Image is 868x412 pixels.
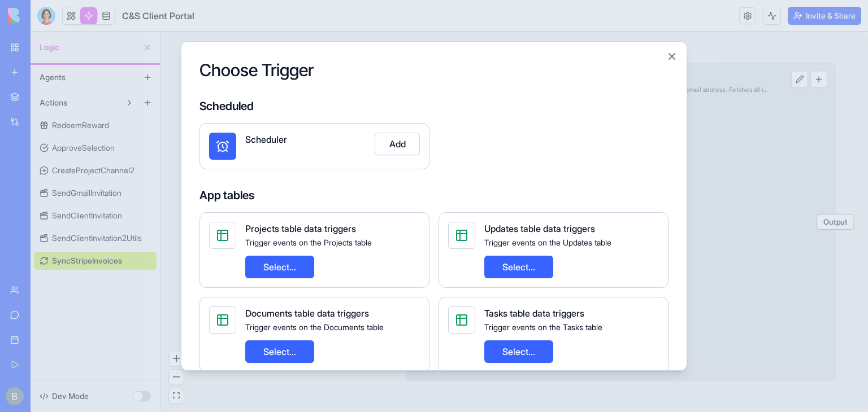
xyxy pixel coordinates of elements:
[375,133,420,155] button: Add
[199,60,669,80] h2: Choose Trigger
[199,98,669,114] h4: Scheduled
[245,340,314,363] button: Select...
[245,238,372,247] span: Trigger events on the Projects table
[484,340,553,363] button: Select...
[245,308,369,319] span: Documents table data triggers
[245,256,314,278] button: Select...
[484,238,611,247] span: Trigger events on the Updates table
[484,308,584,319] span: Tasks table data triggers
[666,51,678,62] button: Close
[484,256,553,278] button: Select...
[484,322,602,332] span: Trigger events on the Tasks table
[199,187,669,203] h4: App tables
[245,223,356,234] span: Projects table data triggers
[245,322,384,332] span: Trigger events on the Documents table
[484,223,595,234] span: Updates table data triggers
[245,134,287,145] span: Scheduler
